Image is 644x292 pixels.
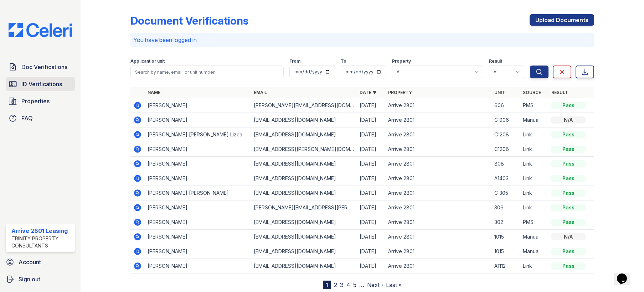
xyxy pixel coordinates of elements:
[357,259,385,273] td: [DATE]
[19,258,41,266] span: Account
[357,142,385,157] td: [DATE]
[520,142,548,157] td: Link
[491,200,520,215] td: 306
[385,244,491,259] td: Arrive 2801
[145,200,251,215] td: [PERSON_NAME]
[359,281,364,289] span: …
[6,60,75,74] a: Doc Verifications
[520,157,548,171] td: Link
[340,281,344,288] a: 3
[6,94,75,108] a: Properties
[385,186,491,200] td: Arrive 2801
[491,113,520,127] td: C 906
[520,230,548,244] td: Manual
[254,90,267,95] a: Email
[551,160,586,167] div: Pass
[520,113,548,127] td: Manual
[133,36,591,44] p: You have been logged in
[145,186,251,200] td: [PERSON_NAME] [PERSON_NAME]
[385,259,491,273] td: Arrive 2801
[11,226,72,235] div: Arrive 2801 Leasing
[251,113,357,127] td: [EMAIL_ADDRESS][DOMAIN_NAME]
[251,127,357,142] td: [EMAIL_ADDRESS][DOMAIN_NAME]
[145,113,251,127] td: [PERSON_NAME]
[520,259,548,273] td: Link
[251,244,357,259] td: [EMAIL_ADDRESS][DOMAIN_NAME]
[551,219,586,226] div: Pass
[520,200,548,215] td: Link
[357,230,385,244] td: [DATE]
[130,66,283,78] input: Search by name, email, or unit number
[145,171,251,186] td: [PERSON_NAME]
[491,259,520,273] td: A1112
[551,102,586,109] div: Pass
[491,215,520,230] td: 302
[491,157,520,171] td: 808
[491,230,520,244] td: 1015
[19,275,40,283] span: Sign out
[251,157,357,171] td: [EMAIL_ADDRESS][DOMAIN_NAME]
[3,272,78,286] a: Sign out
[357,171,385,186] td: [DATE]
[11,235,72,249] div: Trinity Property Consultants
[357,127,385,142] td: [DATE]
[386,281,402,288] a: Last »
[385,200,491,215] td: Arrive 2801
[551,189,586,197] div: Pass
[3,23,78,37] img: CE_Logo_Blue-a8612792a0a2168367f1c8372b55b34899dd931a85d93a1a3d3e32e68fde9ad4.png
[551,233,586,240] div: N/A
[385,157,491,171] td: Arrive 2801
[21,97,50,105] span: Properties
[251,215,357,230] td: [EMAIL_ADDRESS][DOMAIN_NAME]
[357,186,385,200] td: [DATE]
[341,58,346,64] label: To
[357,98,385,113] td: [DATE]
[551,90,568,95] a: Result
[148,90,160,95] a: Name
[346,281,350,288] a: 4
[494,90,505,95] a: Unit
[551,175,586,182] div: Pass
[614,264,637,285] iframe: chat widget
[491,186,520,200] td: C 305
[392,58,411,64] label: Property
[145,127,251,142] td: [PERSON_NAME] [PERSON_NAME] Lizca
[323,281,331,289] div: 1
[491,98,520,113] td: 606
[21,80,62,88] span: ID Verifications
[145,259,251,273] td: [PERSON_NAME]
[289,58,300,64] label: From
[21,114,33,122] span: FAQ
[520,244,548,259] td: Manual
[388,90,412,95] a: Property
[491,127,520,142] td: C1208
[385,113,491,127] td: Arrive 2801
[251,142,357,157] td: [EMAIL_ADDRESS][PERSON_NAME][DOMAIN_NAME]
[551,262,586,270] div: Pass
[491,244,520,259] td: 1015
[6,111,75,125] a: FAQ
[145,215,251,230] td: [PERSON_NAME]
[357,157,385,171] td: [DATE]
[251,200,357,215] td: [PERSON_NAME][EMAIL_ADDRESS][PERSON_NAME][DOMAIN_NAME]
[251,259,357,273] td: [EMAIL_ADDRESS][DOMAIN_NAME]
[145,244,251,259] td: [PERSON_NAME]
[145,157,251,171] td: [PERSON_NAME]
[334,281,337,288] a: 2
[357,244,385,259] td: [DATE]
[551,204,586,211] div: Pass
[520,127,548,142] td: Link
[551,146,586,153] div: Pass
[520,215,548,230] td: PMS
[491,142,520,157] td: C1206
[6,77,75,91] a: ID Verifications
[551,131,586,138] div: Pass
[130,14,248,27] div: Document Verifications
[130,58,165,64] label: Applicant or unit
[530,14,594,26] a: Upload Documents
[385,127,491,142] td: Arrive 2801
[520,171,548,186] td: Link
[385,142,491,157] td: Arrive 2801
[145,98,251,113] td: [PERSON_NAME]
[551,248,586,255] div: Pass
